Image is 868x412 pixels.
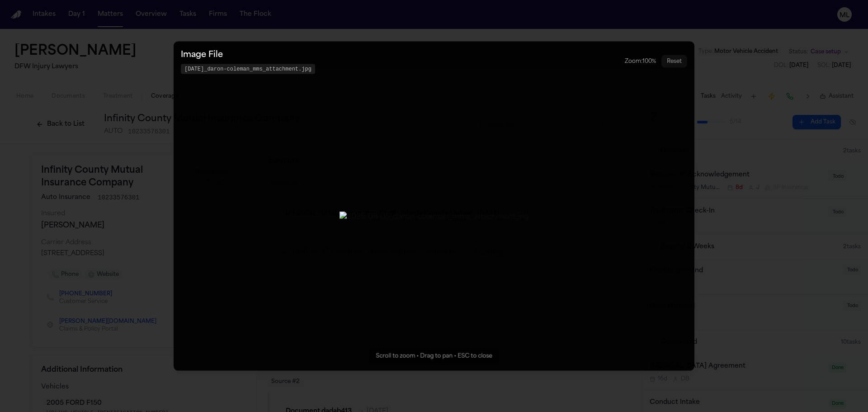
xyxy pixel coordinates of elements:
button: Zoomable image viewer. Use mouse wheel to zoom, drag to pan, or press R to reset. [174,41,694,371]
h3: Image File [181,48,315,61]
div: Scroll to zoom • Drag to pan • ESC to close [369,349,500,364]
button: Reset [661,55,687,67]
span: [DATE]_daron-coleman_mms_attachment.jpg [181,64,315,74]
img: 2025-08-05_daron-coleman_mms_attachment.jpg [340,211,529,222]
div: Zoom: 100 % [625,57,656,65]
